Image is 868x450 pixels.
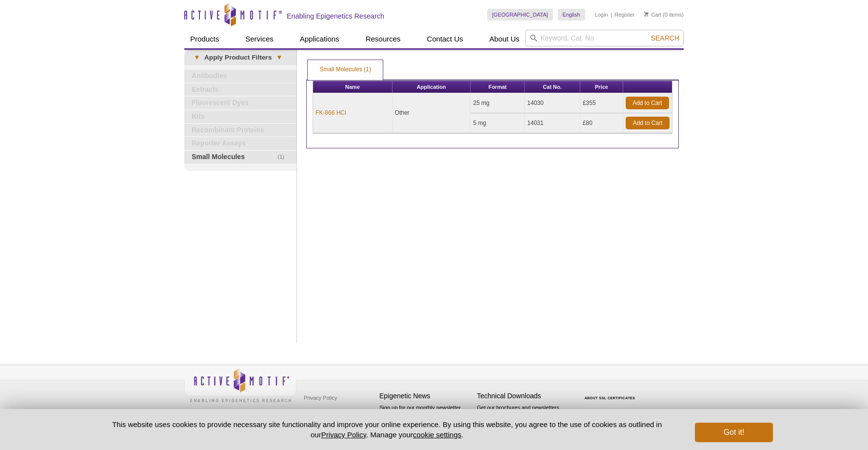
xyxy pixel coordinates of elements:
h4: Epigenetic News [379,392,472,400]
li: (0 items) [644,9,684,20]
td: 25 mg [471,93,525,113]
a: Cart [644,11,661,18]
button: Got it! [695,423,773,442]
a: Products [184,30,225,48]
td: Other [393,93,471,133]
a: Privacy Policy [301,390,339,405]
a: Reporter Assays [184,137,296,150]
td: 14031 [525,113,580,133]
td: £355 [580,93,623,113]
button: cookie settings [413,430,461,439]
a: Resources [360,30,407,48]
p: Get our brochures and newsletters, or request them by mail. [477,404,570,429]
img: Your Cart [644,12,649,17]
a: English [558,9,585,20]
a: About Us [484,30,526,48]
table: Click to Verify - This site chose Symantec SSL for secure e-commerce and confidential communicati... [574,382,648,404]
h4: Technical Downloads [477,392,570,400]
a: FK-866 HCl [316,108,346,117]
td: £80 [580,113,623,133]
a: Privacy Policy [321,430,366,439]
span: Search [651,34,679,42]
th: Cat No. [525,81,580,93]
a: Antibodies [184,70,296,82]
p: This website uses cookies to provide necessary site functionality and improve your online experie... [95,419,679,440]
button: Search [648,34,682,42]
th: Name [313,81,393,93]
h2: Enabling Epigenetics Research [287,12,384,20]
a: Small Molecules (1) [308,60,382,80]
span: (1) [277,151,290,164]
a: Add to Cart [626,97,669,109]
a: Add to Cart [626,117,670,129]
a: Terms & Conditions [301,405,353,420]
a: Contact Us [421,30,469,48]
th: Application [393,81,471,93]
th: Price [580,81,623,93]
li: | [611,9,612,20]
img: Active Motif, [184,365,296,405]
a: Kits [184,110,296,123]
a: [GEOGRAPHIC_DATA] [487,9,553,20]
a: Extracts [184,83,296,96]
a: Login [595,11,608,18]
a: (1)Small Molecules [184,151,296,164]
span: ▾ [189,53,204,62]
span: ▾ [272,53,287,62]
td: 14030 [525,93,580,113]
a: Register [614,11,634,18]
p: Sign up for our monthly newsletter highlighting recent publications in the field of epigenetics. [379,404,472,437]
th: Format [471,81,525,93]
td: 5 mg [471,113,525,133]
input: Keyword, Cat. No. [525,30,684,46]
a: Fluorescent Dyes [184,97,296,109]
a: Applications [294,30,345,48]
a: ABOUT SSL CERTIFICATES [585,396,635,400]
a: Services [239,30,279,48]
a: Recombinant Proteins [184,124,296,137]
a: ▾Apply Product Filters▾ [184,50,296,65]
